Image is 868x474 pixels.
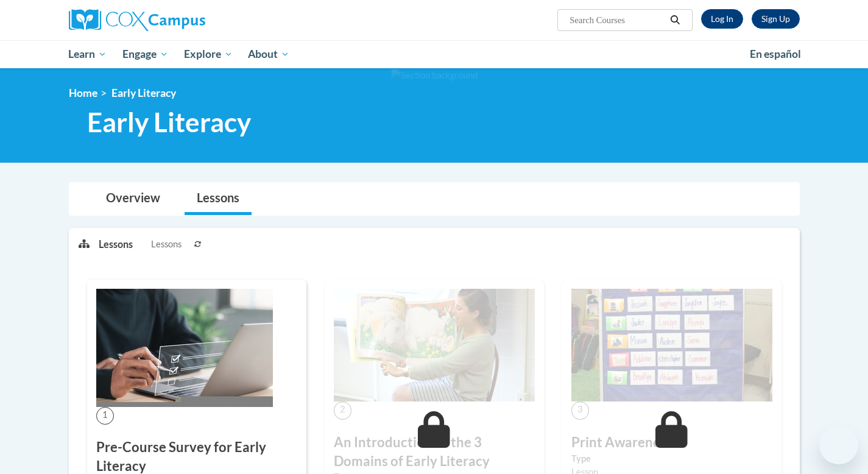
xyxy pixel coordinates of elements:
a: Engage [115,40,176,68]
span: 3 [571,401,589,419]
a: Overview [94,183,172,215]
span: En español [750,48,801,60]
h3: Print Awareness [571,433,772,452]
a: Explore [176,40,241,68]
span: Early Literacy [111,87,176,99]
p: Lessons [99,238,133,251]
span: Early Literacy [87,106,251,138]
span: 2 [334,401,351,419]
a: Home [69,87,97,99]
img: Section background [391,69,478,82]
input: Search Courses [568,13,666,27]
img: Course Image [96,289,273,407]
span: Lessons [151,238,182,251]
a: Learn [61,40,115,68]
img: Course Image [334,289,535,402]
button: Search [666,13,684,27]
iframe: Button to launch messaging window [819,425,858,464]
a: Lessons [185,183,252,215]
span: Engage [122,47,168,62]
img: Cox Campus [69,9,205,31]
img: Course Image [571,289,772,402]
h3: An Introduction to the 3 Domains of Early Literacy [334,433,535,471]
a: Register [752,9,800,29]
a: Log In [701,9,743,29]
a: En español [742,41,809,67]
span: 1 [96,407,114,425]
label: Type [571,452,772,465]
a: Cox Campus [69,9,300,31]
span: Learn [68,47,107,62]
span: About [248,47,289,62]
div: Main menu [51,40,818,68]
a: About [240,40,297,68]
span: Explore [184,47,233,62]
